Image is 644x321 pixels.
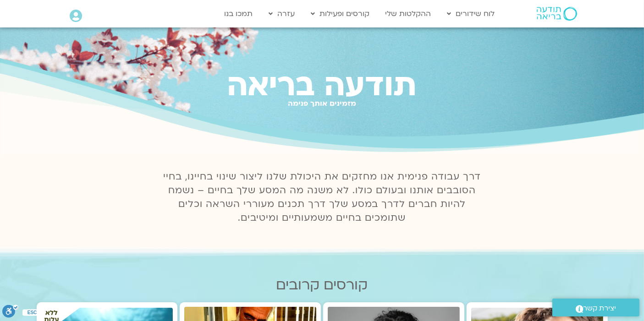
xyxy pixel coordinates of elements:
[264,5,299,22] a: עזרה
[552,299,639,316] a: יצירת קשר
[443,5,500,22] a: לוח שידורים
[220,5,257,22] a: תמכו בנו
[158,170,486,225] p: דרך עבודה פנימית אנו מחזקים את היכולת שלנו ליצור שינוי בחיינו, בחיי הסובבים אותנו ובעולם כולו. לא...
[537,7,577,21] img: תודעה בריאה
[306,5,374,22] a: קורסים ופעילות
[583,302,616,315] span: יצירת קשר
[381,5,436,22] a: ההקלטות שלי
[37,277,608,293] h2: קורסים קרובים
